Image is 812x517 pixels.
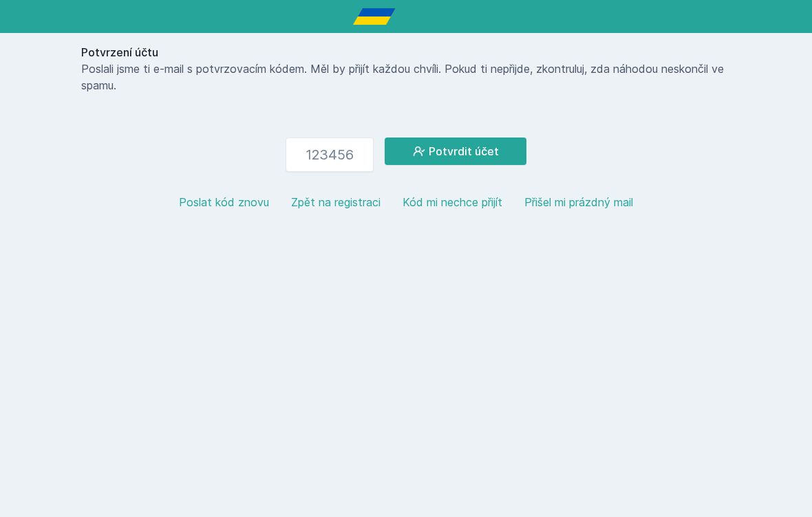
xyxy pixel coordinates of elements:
[403,194,502,210] button: Kód mi nechce přijít
[286,137,374,172] input: 123456
[385,137,526,165] button: Potvrdit účet
[81,44,731,60] h1: Potvrzení účtu
[81,60,731,93] p: Poslali jsme ti e-mail s potvrzovacím kódem. Měl by přijít každou chvíli. Pokud ti nepřijde, zkon...
[524,194,633,210] button: Přišel mi prázdný mail
[179,194,269,210] button: Poslat kód znovu
[291,194,381,210] button: Zpět na registraci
